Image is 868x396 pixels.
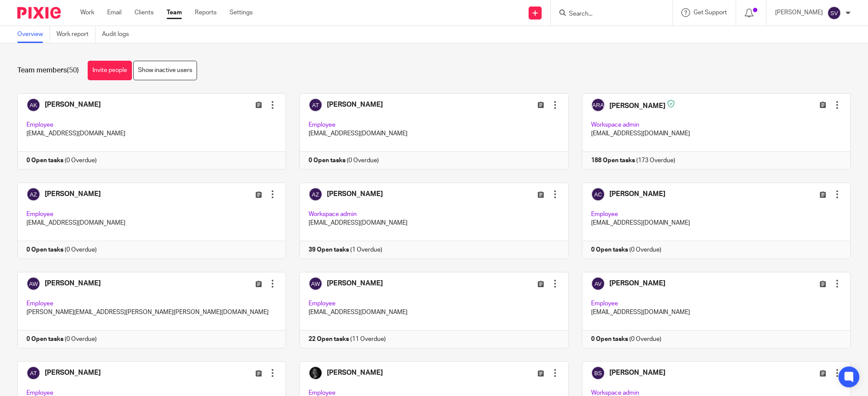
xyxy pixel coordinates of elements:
[67,67,79,74] span: (50)
[694,10,727,16] span: Get Support
[195,8,217,17] a: Reports
[107,8,122,17] a: Email
[17,66,79,75] h1: Team members
[17,26,50,43] a: Overview
[17,7,61,19] img: Pixie
[102,26,135,43] a: Audit logs
[133,61,197,80] a: Show inactive users
[827,6,841,20] img: svg%3E
[88,61,132,80] a: Invite people
[775,8,823,17] p: [PERSON_NAME]
[135,8,154,17] a: Clients
[568,10,646,18] input: Search
[56,26,95,43] a: Work report
[230,8,253,17] a: Settings
[167,8,182,17] a: Team
[80,8,94,17] a: Work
